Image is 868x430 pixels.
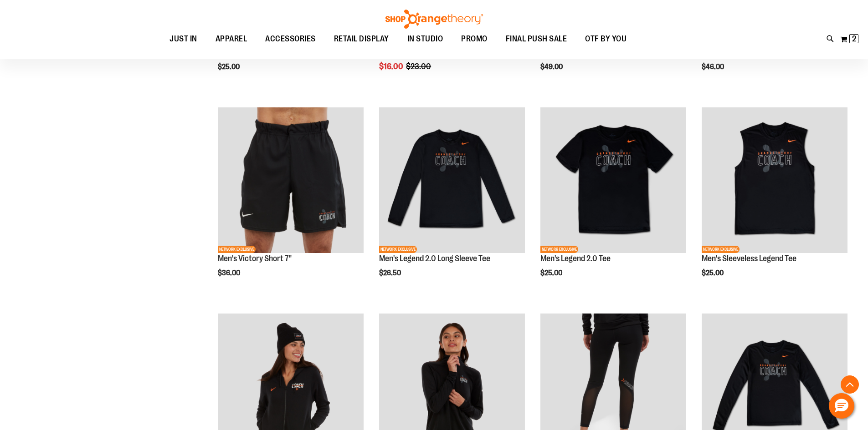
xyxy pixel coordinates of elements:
a: APPAREL [206,29,257,50]
span: $49.00 [540,63,564,71]
span: $16.00 [379,62,405,71]
span: PROMO [461,29,488,49]
div: product [213,103,368,300]
img: OTF Mens Coach FA23 Victory Short - Black primary image [218,107,364,253]
a: PROMO [452,29,497,50]
span: OTF BY YOU [585,29,627,49]
div: product [697,103,852,300]
img: OTF Mens Coach FA23 Legend Sleeveless Tee - Black primary image [702,107,847,253]
a: Men's Sleeveless Legend Tee [702,254,796,263]
span: ACCESSORIES [265,29,316,49]
a: FINAL PUSH SALE [497,29,576,50]
span: NETWORK EXCLUSIVE [218,246,256,253]
span: $23.00 [406,62,432,71]
span: $25.00 [702,269,725,277]
div: product [536,103,691,300]
img: OTF Mens Coach FA23 Legend 2.0 SS Tee - Black primary image [540,107,686,253]
img: Shop Orangetheory [384,10,484,29]
a: IN STUDIO [398,29,452,49]
span: $36.00 [218,269,241,277]
span: NETWORK EXCLUSIVE [540,246,578,253]
a: OTF Mens Coach FA23 Legend Sleeveless Tee - Black primary imageNETWORK EXCLUSIVE [702,107,847,254]
a: OTF Mens Coach FA23 Victory Short - Black primary imageNETWORK EXCLUSIVE [218,107,364,254]
span: $25.00 [218,63,241,71]
a: RETAIL DISPLAY [325,29,398,50]
span: JUST IN [169,29,197,49]
a: Men's Legend 2.0 Long Sleeve Tee [379,254,490,263]
a: Men's Legend 2.0 Tee [540,254,611,263]
a: OTF Mens Coach FA23 Legend 2.0 SS Tee - Black primary imageNETWORK EXCLUSIVE [540,107,686,254]
span: 2 [852,34,856,43]
div: product [375,103,529,300]
span: NETWORK EXCLUSIVE [702,246,740,253]
button: Back To Top [841,375,859,394]
a: ACCESSORIES [256,29,325,50]
span: $46.00 [702,63,725,71]
img: OTF Mens Coach FA23 Legend 2.0 LS Tee - Black primary image [379,107,525,253]
a: Men's Victory Short 7" [218,254,292,263]
button: Hello, have a question? Let’s chat. [829,393,854,419]
a: JUST IN [160,29,206,50]
span: NETWORK EXCLUSIVE [379,246,417,253]
span: $26.50 [379,269,402,277]
span: $25.00 [540,269,564,277]
span: FINAL PUSH SALE [506,29,567,49]
span: IN STUDIO [407,29,443,49]
a: OTF Mens Coach FA23 Legend 2.0 LS Tee - Black primary imageNETWORK EXCLUSIVE [379,107,525,254]
a: OTF BY YOU [576,29,636,50]
span: RETAIL DISPLAY [334,29,389,49]
span: APPAREL [216,29,247,49]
